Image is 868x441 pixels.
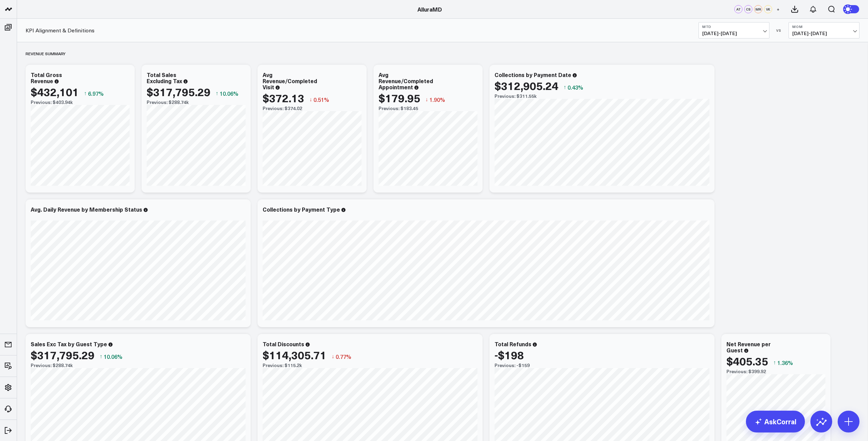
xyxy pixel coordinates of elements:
[792,25,856,29] b: MoM
[495,349,524,361] div: -$198
[744,5,752,13] div: CS
[726,369,825,374] div: Previous: $399.92
[263,71,317,91] div: Avg Revenue/Completed Visit
[495,71,571,78] div: Collections by Payment Date
[495,79,558,92] div: $312,905.24
[104,353,122,360] span: 10.06%
[746,411,805,432] a: AskCorral
[429,96,445,103] span: 1.90%
[773,28,785,32] div: VS
[726,340,771,354] div: Net Revenue per Guest
[379,92,420,104] div: $179.95
[263,92,304,104] div: $372.13
[263,349,326,361] div: $114,305.71
[734,5,742,13] div: AT
[332,352,334,361] span: ↓
[379,106,477,111] div: Previous: $183.45
[313,96,329,103] span: 0.51%
[789,22,859,39] button: MoM[DATE]-[DATE]
[425,95,428,104] span: ↓
[26,27,94,34] a: KPI Alignment & Definitions
[263,340,304,348] div: Total Discounts
[26,46,65,61] div: Revenue Summary
[777,7,780,12] span: +
[84,89,87,98] span: ↑
[31,340,107,348] div: Sales Exc Tax by Guest Type
[764,5,772,13] div: VK
[792,31,856,36] span: [DATE] - [DATE]
[698,22,769,39] button: MTD[DATE]-[DATE]
[88,90,104,97] span: 6.97%
[263,206,340,213] div: Collections by Payment Type
[568,83,583,91] span: 0.43%
[417,5,442,13] a: AlluraMD
[495,340,531,348] div: Total Refunds
[31,363,246,368] div: Previous: $288.74k
[702,25,766,29] b: MTD
[495,93,709,99] div: Previous: $311.55k
[379,71,433,91] div: Avg Revenue/Completed Appointment
[100,352,102,361] span: ↑
[263,106,362,111] div: Previous: $374.02
[216,89,218,98] span: ↑
[31,71,62,85] div: Total Gross Revenue
[31,206,142,213] div: Avg. Daily Revenue by Membership Status
[220,90,238,97] span: 10.06%
[309,95,312,104] span: ↓
[563,83,566,92] span: ↑
[31,349,94,361] div: $317,795.29
[263,363,477,368] div: Previous: $115.2k
[495,363,709,368] div: Previous: -$159
[336,353,351,360] span: 0.77%
[773,358,776,367] span: ↑
[147,71,182,85] div: Total Sales Excluding Tax
[147,86,210,98] div: $317,795.29
[777,359,793,366] span: 1.36%
[702,31,766,36] span: [DATE] - [DATE]
[31,100,130,105] div: Previous: $403.94k
[726,355,768,367] div: $405.35
[31,86,79,98] div: $432,101
[774,5,782,13] button: +
[147,100,246,105] div: Previous: $288.74k
[754,5,762,13] div: MR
